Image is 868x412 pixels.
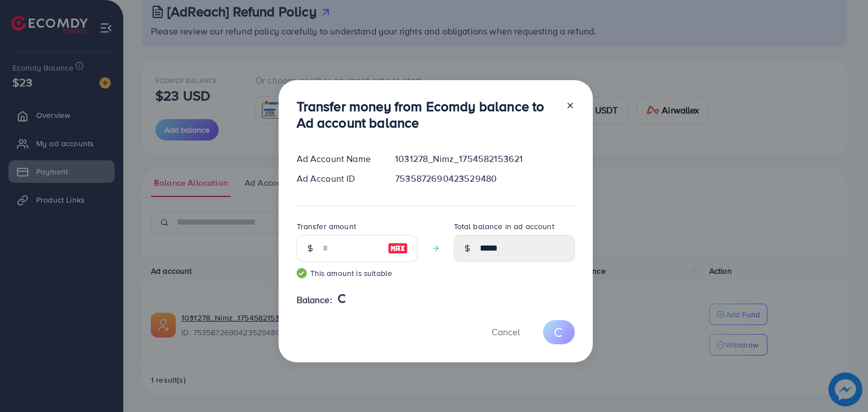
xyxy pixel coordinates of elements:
[297,221,356,232] label: Transfer amount
[478,320,534,344] button: Cancel
[386,152,583,165] div: 1031278_Nimz_1754582153621
[386,172,583,185] div: 7535872690423529480
[297,268,418,279] small: This amount is suitable
[297,293,332,306] span: Balance:
[388,242,408,255] img: image
[297,268,307,278] img: guide
[454,221,554,232] label: Total balance in ad account
[288,172,387,185] div: Ad Account ID
[492,326,520,338] span: Cancel
[288,152,387,165] div: Ad Account Name
[297,98,557,131] h3: Transfer money from Ecomdy balance to Ad account balance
